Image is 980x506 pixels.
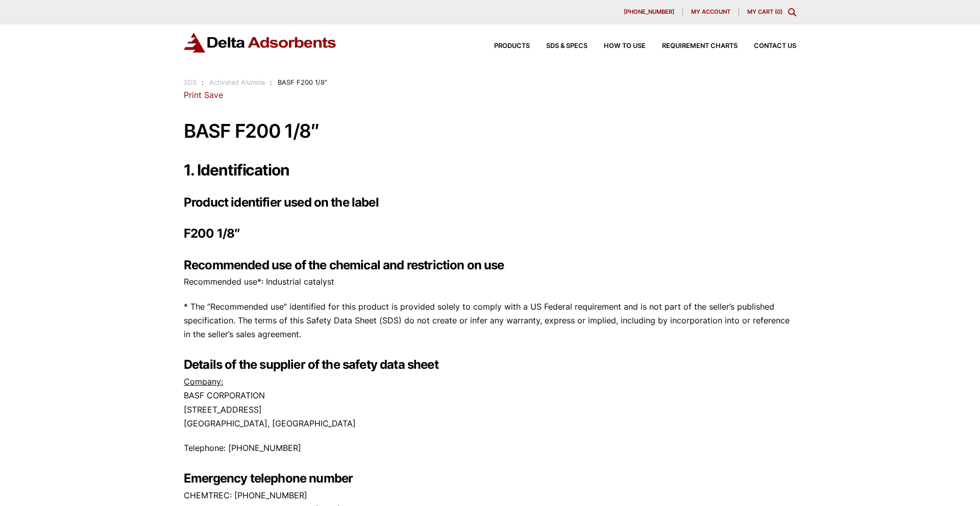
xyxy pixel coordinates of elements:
span: : [202,79,204,86]
span: Products [494,43,530,49]
a: SDS & SPECS [530,43,587,49]
span: 0 [777,8,780,15]
strong: Product identifier used on the label [184,195,379,210]
a: [PHONE_NUMBER] [616,8,683,16]
p: BASF CORPORATION [STREET_ADDRESS] [GEOGRAPHIC_DATA], [GEOGRAPHIC_DATA] [184,375,796,431]
a: Save [204,90,223,100]
a: Contact Us [738,43,796,49]
span: How to Use [604,43,646,49]
a: How to Use [587,43,646,49]
a: Products [478,43,530,49]
a: SDS [184,79,197,86]
span: BASF F200 1/8″ [278,79,327,86]
p: Recommended use*: Industrial catalyst [184,275,796,289]
a: Print [184,90,202,100]
a: Requirement Charts [646,43,738,49]
a: My account [683,8,739,16]
span: My account [691,9,730,15]
span: Requirement Charts [662,43,738,49]
a: Activated Alumina [209,79,265,86]
a: My Cart (0) [747,8,782,15]
u: Company: [184,376,223,387]
strong: Emergency telephone number [184,471,353,486]
span: [PHONE_NUMBER] [624,9,674,15]
p: * The “Recommended use” identified for this product is provided solely to comply with a US Federa... [184,300,796,342]
strong: Details of the supplier of the safety data sheet [184,357,438,372]
span: Contact Us [754,43,796,49]
span: : [270,79,272,86]
p: Telephone: [PHONE_NUMBER] [184,441,796,455]
strong: 1. Identification [184,161,289,179]
span: SDS & SPECS [546,43,587,49]
h1: BASF F200 1/8″ [184,121,796,142]
img: Delta Adsorbents [184,33,337,53]
div: Toggle Modal Content [788,8,796,16]
strong: F200 1/8″ [184,226,240,241]
strong: Recommended use of the chemical and restriction on use [184,258,504,272]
